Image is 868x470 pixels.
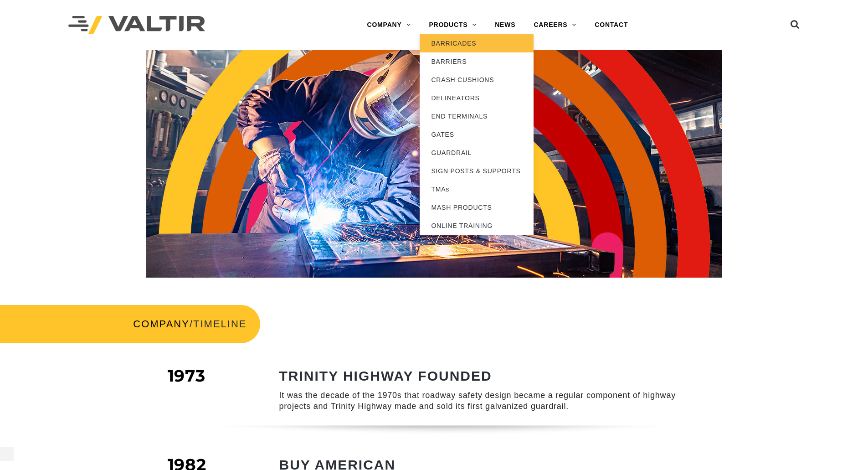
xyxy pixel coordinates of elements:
a: GUARDRAIL [420,144,534,162]
a: GATES [420,125,534,144]
a: MASH PRODUCTS [420,198,534,217]
a: TMAs [420,180,534,198]
a: BARRIERS [420,52,534,71]
a: DELINEATORS [420,89,534,107]
a: BARRICADES [420,34,534,52]
a: SIGN POSTS & SUPPORTS [420,162,534,180]
a: ONLINE TRAINING [420,217,534,235]
a: CRASH CUSHIONS [420,71,534,89]
a: END TERMINALS [420,107,534,125]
